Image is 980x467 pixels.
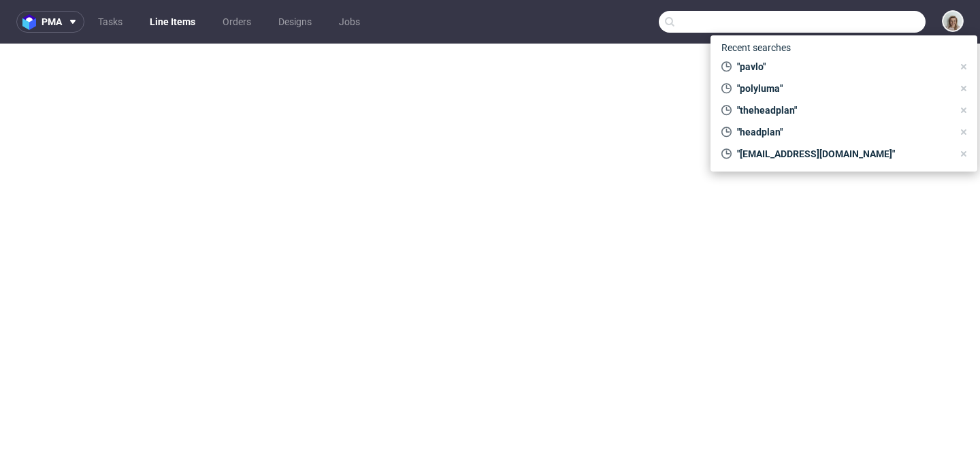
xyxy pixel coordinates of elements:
span: Recent searches [716,37,796,59]
a: Tasks [90,11,131,33]
span: "pavlo" [732,60,953,74]
span: "[EMAIL_ADDRESS][DOMAIN_NAME]" [732,147,953,161]
a: Jobs [331,11,368,33]
a: Orders [214,11,259,33]
img: logo [22,14,42,30]
a: Designs [270,11,320,33]
button: pma [16,11,84,33]
span: "headplan" [732,125,953,139]
span: pma [42,17,62,27]
a: Line Items [142,11,203,33]
span: "polyluma" [732,82,953,95]
span: "theheadplan" [732,103,953,117]
img: Monika Poźniak [943,12,962,31]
